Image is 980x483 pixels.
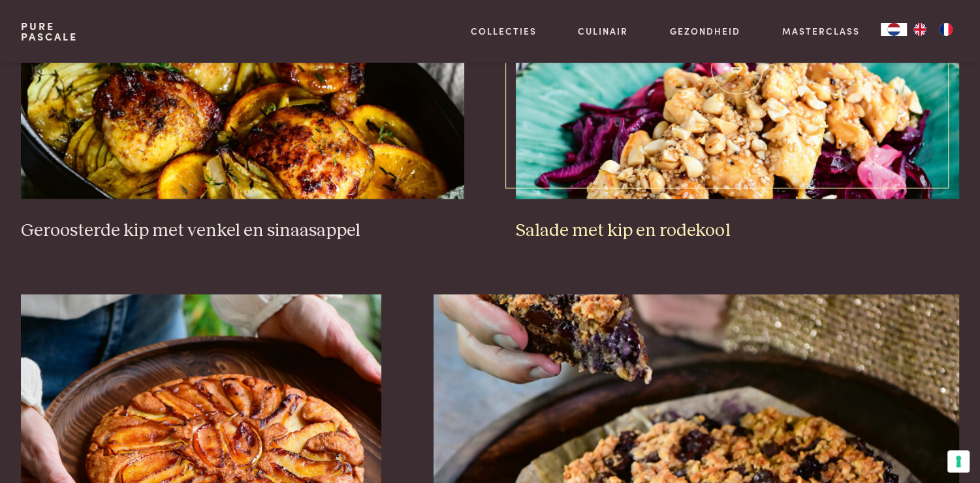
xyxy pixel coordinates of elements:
[21,220,464,242] h3: Geroosterde kip met venkel en sinaasappel
[21,21,78,42] a: PurePascale
[907,23,959,36] ul: Language list
[782,24,860,38] a: Masterclass
[670,24,740,38] a: Gezondheid
[933,23,959,36] a: FR
[881,23,907,36] a: NL
[578,24,628,38] a: Culinair
[516,220,958,242] h3: Salade met kip en rodekool
[881,23,959,36] aside: Language selected: Nederlands
[947,450,970,473] button: Uw voorkeuren voor toestemming voor trackingtechnologieën
[907,23,933,36] a: EN
[881,23,907,36] div: Language
[471,24,537,38] a: Collecties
